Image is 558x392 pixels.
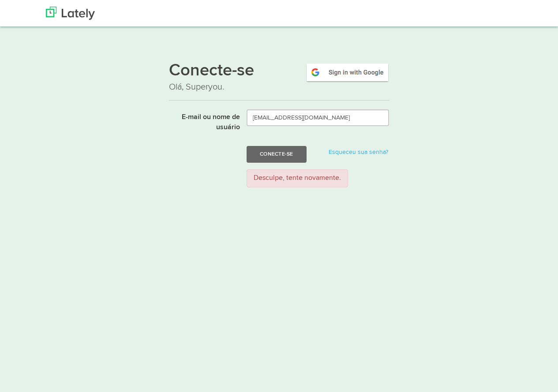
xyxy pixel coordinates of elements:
[46,7,95,20] img: Ultimamente
[169,63,254,79] font: Conecte-se
[260,151,293,157] font: Conecte-se
[305,62,389,82] img: google-signin.png
[329,149,388,155] a: Esqueceu sua senha?
[247,109,389,126] input: E-mail ou nome de usuário
[169,82,224,92] font: Olá, Superyou.
[182,114,240,131] font: E-mail ou nome de usuário
[247,146,306,163] button: Conecte-se
[254,175,341,182] font: Desculpe, tente novamente.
